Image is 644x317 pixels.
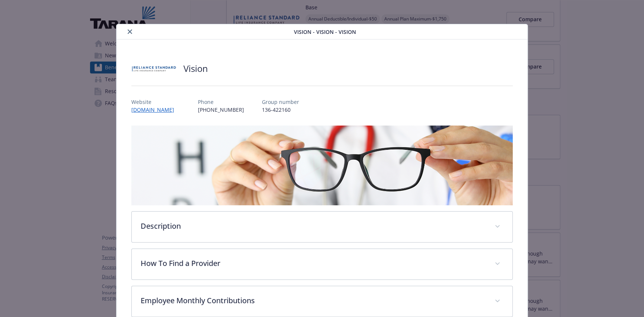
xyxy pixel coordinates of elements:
[183,62,208,75] h2: Vision
[125,27,134,36] button: close
[198,98,244,106] p: Phone
[294,28,356,36] span: Vision - Vision - Vision
[262,106,299,114] p: 136-422160
[141,221,486,232] p: Description
[141,258,486,269] p: How To Find a Provider
[132,249,513,279] div: How To Find a Provider
[198,106,244,114] p: [PHONE_NUMBER]
[131,106,180,113] a: [DOMAIN_NAME]
[131,126,513,205] img: banner
[131,57,176,80] img: Reliance Standard Life Insurance Company
[131,98,180,106] p: Website
[132,212,513,242] div: Description
[141,295,486,306] p: Employee Monthly Contributions
[132,286,513,317] div: Employee Monthly Contributions
[262,98,299,106] p: Group number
